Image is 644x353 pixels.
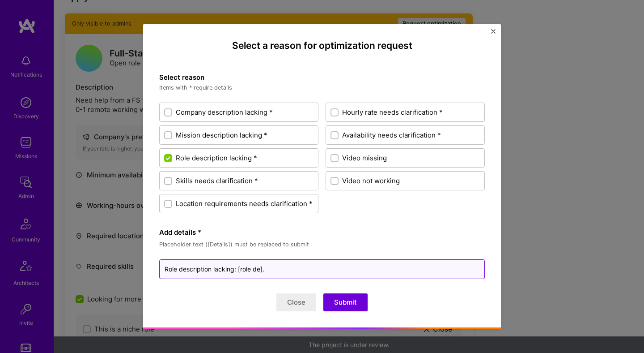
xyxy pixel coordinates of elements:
[323,293,368,311] button: Submit
[176,108,273,117] span: Company description lacking *
[159,84,485,92] p: Items with * require details
[176,176,258,185] span: Skills needs clarification *
[276,293,316,311] button: Close
[159,241,485,249] p: Placeholder text ( [Details] ) must be replaced to submit
[342,108,443,117] span: Hourly rate needs clarification *
[159,259,485,279] textarea: Role description lacking: [role d].
[176,130,267,140] span: Mission description lacking *
[342,176,400,185] span: Video not working
[159,73,204,82] strong: Select reason
[159,40,485,51] h3: Select a reason for optimization request
[342,153,387,163] span: Video missing
[176,199,313,208] span: Location requirements needs clarification *
[159,228,485,237] strong: Add details *
[342,130,441,140] span: Availability needs clarification *
[491,29,496,39] button: Close
[176,153,257,163] span: Role description lacking *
